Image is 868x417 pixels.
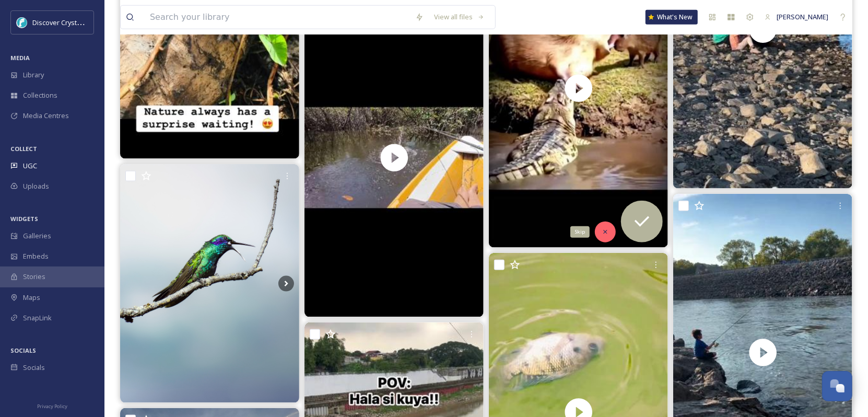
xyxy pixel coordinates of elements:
span: WIDGETS [10,215,38,223]
span: Media Centres [23,111,69,121]
input: Search your library [145,6,410,29]
span: Embeds [23,251,49,261]
span: Privacy Policy [37,403,67,410]
span: Stories [23,272,45,282]
span: SOCIALS [10,346,36,354]
span: UGC [23,161,37,171]
a: What's New [646,10,698,25]
span: COLLECT [10,145,37,153]
span: SnapLink [23,313,52,323]
img: download.jpeg [17,17,27,28]
span: Library [23,70,44,80]
div: Skip [570,226,590,238]
span: Socials [23,363,45,373]
a: Privacy Policy [37,399,67,412]
button: Open Chat [822,371,852,401]
img: Fotografiar este Colibrí Orejas Violetas Mexicano fue todo un reto porque solo lo escuchaba, pero... [120,164,299,403]
span: Galleries [23,231,51,241]
a: View all files [429,7,490,27]
span: MEDIA [10,54,30,62]
span: Collections [23,90,57,100]
span: Uploads [23,181,49,191]
span: Maps [23,293,40,303]
span: Discover Crystal River [US_STATE] [32,17,136,27]
a: [PERSON_NAME] [759,7,834,27]
span: [PERSON_NAME] [777,12,828,21]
